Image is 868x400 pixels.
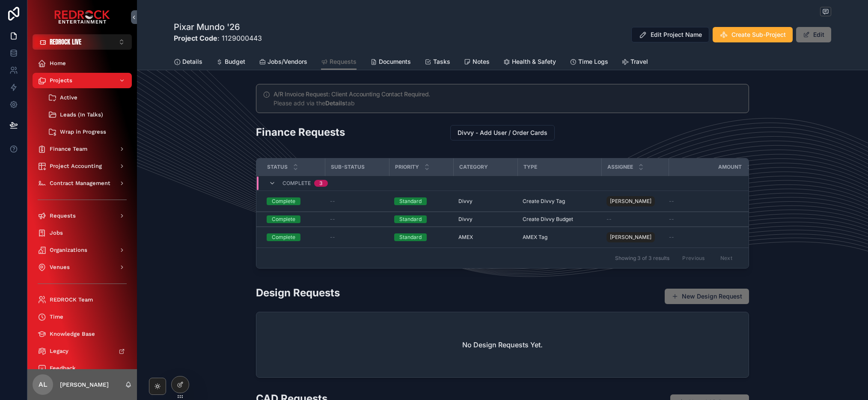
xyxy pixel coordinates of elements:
span: Knowledge Base [50,331,95,337]
div: 3 [319,180,323,187]
a: AMEX [458,234,512,241]
div: Standard [399,197,422,205]
span: REDROCK LIVE [50,38,81,46]
a: [PERSON_NAME] [606,232,655,242]
a: Leads (In Talks) [43,107,132,122]
a: Feedback [33,361,132,376]
span: Travel [630,57,648,66]
h5: A/R Invoice Request: Client Accounting Contact Required. [273,91,742,97]
span: AMEX [458,234,473,241]
a: [PERSON_NAME] [606,196,655,206]
div: Please add via the **Details** tab [273,99,742,107]
button: New Design Request [665,289,749,304]
span: -- [330,234,335,241]
span: Edit Project Name [651,30,702,39]
a: Requests [33,208,132,224]
span: Divvy [458,198,473,205]
a: Complete [267,197,320,205]
div: scrollable content [27,50,137,369]
a: Health & Safety [503,54,556,71]
a: Organizations [33,242,132,258]
strong: Details [325,99,345,107]
a: Active [43,90,132,105]
a: REDROCK Team [33,292,132,307]
a: -- [330,234,384,241]
span: Create Divvy Tag [523,198,565,205]
span: Leads (In Talks) [60,111,103,118]
button: Edit Project Name [631,27,709,42]
span: REDROCK Team [50,296,93,303]
span: Category [459,164,488,170]
a: -- [669,234,748,241]
span: Divvy [458,216,473,223]
p: : 1129000443 [174,33,262,43]
a: Documents [370,54,411,71]
a: Divvy [458,198,512,205]
span: Project Accounting [50,163,102,170]
a: Knowledge Base [33,326,132,342]
a: Tasks [425,54,450,71]
div: Complete [272,215,295,223]
span: AMEX Tag [523,234,547,241]
a: Home [33,56,132,71]
a: -- [606,216,663,223]
span: Projects [50,77,72,84]
button: Divvy - Add User / Order Cards [450,125,555,140]
a: [PERSON_NAME] [606,230,663,244]
div: Standard [399,233,422,241]
a: Projects [33,73,132,88]
a: Details [174,54,202,71]
h2: Design Requests [256,286,340,300]
span: Time Logs [578,57,608,66]
a: Venues [33,260,132,275]
button: Edit [796,27,831,42]
span: Documents [379,57,411,66]
a: -- [330,216,384,223]
a: Jobs/Vendors [259,54,307,71]
span: Active [60,94,77,101]
a: Create Divvy Tag [523,198,596,205]
span: Requests [50,212,76,219]
a: Jobs [33,225,132,241]
a: Contract Management [33,176,132,191]
span: -- [669,198,674,205]
span: Type [523,164,537,170]
a: Budget [216,54,245,71]
span: Budget [225,57,245,66]
a: Complete [267,215,320,223]
a: Create Divvy Budget [523,216,596,223]
span: [PERSON_NAME] [610,198,651,205]
a: Standard [394,233,448,241]
a: Project Accounting [33,158,132,174]
a: Time Logs [570,54,608,71]
span: Status [267,164,288,170]
span: Details [182,57,202,66]
a: -- [669,198,748,205]
span: -- [330,198,335,205]
span: Finance Team [50,146,87,152]
span: -- [669,216,674,223]
p: [PERSON_NAME] [60,380,109,389]
span: [PERSON_NAME] [610,234,651,241]
a: AMEX Tag [523,234,596,241]
a: Notes [464,54,490,71]
a: Requests [321,54,357,70]
span: AL [39,379,48,390]
span: Priority [395,164,419,170]
a: Standard [394,215,448,223]
span: Health & Safety [512,57,556,66]
button: Create Sub-Project [713,27,793,42]
span: Legacy [50,348,68,355]
span: Home [50,60,66,67]
span: Sub-Status [331,164,365,170]
strong: Project Code [174,34,217,42]
span: Feedback [50,365,76,372]
img: App logo [54,10,110,24]
span: Venues [50,264,70,271]
a: -- [669,216,748,223]
a: Complete [267,233,320,241]
button: Select Button [33,34,132,50]
span: Tasks [433,57,450,66]
span: Notes [473,57,490,66]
